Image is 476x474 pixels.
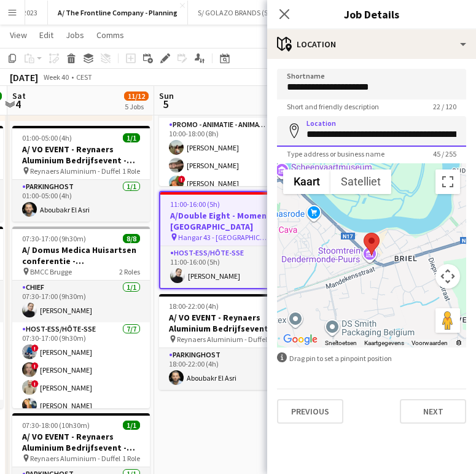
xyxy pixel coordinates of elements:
[10,71,38,84] div: [DATE]
[412,340,448,346] a: Voorwaarden (wordt geopend in een nieuw tabblad)
[12,90,26,101] span: Sat
[280,332,321,348] a: Dit gebied openen in Google Maps (er wordt een nieuw venster geopend)
[170,200,220,209] span: 11:00-16:00 (5h)
[22,234,86,243] span: 07:30-17:00 (9h30m)
[178,233,268,242] span: Hangar 43 - [GEOGRAPHIC_DATA]
[159,312,297,334] h3: A/ VO EVENT - Reynaers Aluminium Bedrijfsevent - PARKING LEVERANCIERS - 29/09 tem 06/10
[34,27,58,43] a: Edit
[435,169,460,194] button: Weergave op volledig scherm aan- of uitzetten
[325,339,357,348] button: Sneltoetsen
[5,27,32,43] a: View
[31,380,39,387] span: !
[10,29,27,41] span: View
[423,149,466,158] span: 45 / 255
[125,102,148,111] div: 5 Jobs
[48,1,188,25] button: A/ The Frontline Company - Planning
[66,29,84,41] span: Jobs
[31,344,39,352] span: !
[159,90,174,101] span: Sun
[123,234,140,243] span: 8/8
[277,149,394,158] span: Type address or business name
[61,27,89,43] a: Jobs
[12,244,150,266] h3: A/ Domus Medica Huisartsen conferentie - [GEOGRAPHIC_DATA]
[277,102,389,111] span: Short and friendly description
[267,6,476,22] h3: Job Details
[30,267,72,276] span: BMCC Brugge
[364,339,404,348] button: Kaartgegevens
[423,102,466,111] span: 22 / 120
[277,352,466,364] div: Drag pin to set a pinpoint position
[10,97,26,111] span: 4
[400,399,466,424] button: Next
[31,362,39,370] span: !
[96,29,124,41] span: Comms
[30,166,120,176] span: Reynaers Aluminium - Duffel
[159,191,297,289] app-job-card: 11:00-16:00 (5h)1/1A/Double Eight - Momenten - [GEOGRAPHIC_DATA] Hangar 43 - [GEOGRAPHIC_DATA]1 R...
[123,133,140,142] span: 1/1
[188,1,306,25] button: S/ GOLAZO BRANDS (Sportizon)
[169,301,219,311] span: 18:00-22:00 (4h)
[177,335,267,344] span: Reynaers Aluminium - Duffel
[435,308,460,333] button: Sleep Pegman de kaart op om Street View te openen
[12,431,150,453] h3: A/ VO EVENT - Reynaers Aluminium Bedrijfsevent - PARKING LEVERANCIERS - 29/09 tem 06/10
[159,348,297,390] app-card-role: Parkinghost1/118:00-22:00 (4h)Aboubakr El Asri
[178,176,185,183] span: !
[122,454,140,463] span: 1 Role
[455,340,462,346] a: Fouten in de wegenkaart of beelden melden aan Google
[435,264,460,289] button: Bedieningsopties voor de kaartweergave
[119,267,140,276] span: 2 Roles
[123,421,140,430] span: 1/1
[283,169,330,194] button: Stratenkaart tonen
[22,133,72,142] span: 01:00-05:00 (4h)
[267,29,476,59] div: Location
[277,399,343,424] button: Previous
[157,97,174,111] span: 5
[159,294,297,390] app-job-card: 18:00-22:00 (4h)1/1A/ VO EVENT - Reynaers Aluminium Bedrijfsevent - PARKING LEVERANCIERS - 29/09 ...
[122,166,140,176] span: 1 Role
[12,281,150,322] app-card-role: Chief1/107:30-17:00 (9h30m)[PERSON_NAME]
[22,421,90,430] span: 07:30-18:00 (10h30m)
[12,180,150,222] app-card-role: Parkinghost1/101:00-05:00 (4h)Aboubakr El Asri
[30,454,120,463] span: Reynaers Aluminium - Duffel
[160,210,295,232] h3: A/Double Eight - Momenten - [GEOGRAPHIC_DATA]
[159,118,297,213] app-card-role: Promo - Animatie - Animation4/410:00-18:00 (8h)[PERSON_NAME][PERSON_NAME]![PERSON_NAME]
[12,144,150,166] h3: A/ VO EVENT - Reynaers Aluminium Bedrijfsevent - PARKING LEVERANCIERS - 29/09 tem 06/10
[92,27,129,43] a: Comms
[12,227,150,408] app-job-card: 07:30-17:00 (9h30m)8/8A/ Domus Medica Huisartsen conferentie - [GEOGRAPHIC_DATA] BMCC Brugge2 Rol...
[124,91,149,101] span: 11/12
[76,72,92,82] div: CEST
[41,72,71,82] span: Week 40
[12,322,150,471] app-card-role: Host-ess/Hôte-sse7/707:30-17:00 (9h30m)![PERSON_NAME]![PERSON_NAME]![PERSON_NAME][PERSON_NAME]
[160,246,295,288] app-card-role: Host-ess/Hôte-sse1/111:00-16:00 (5h)[PERSON_NAME]
[39,29,53,41] span: Edit
[12,126,150,222] app-job-card: 01:00-05:00 (4h)1/1A/ VO EVENT - Reynaers Aluminium Bedrijfsevent - PARKING LEVERANCIERS - 29/09 ...
[330,169,391,194] button: Satellietbeelden tonen
[280,332,321,348] img: Google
